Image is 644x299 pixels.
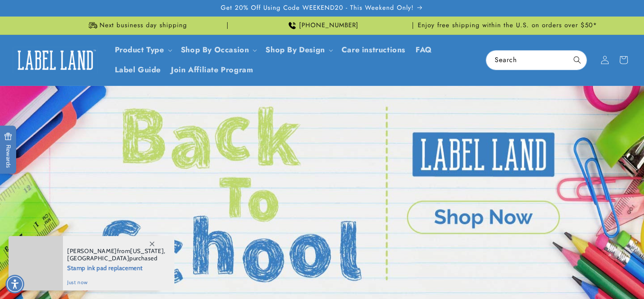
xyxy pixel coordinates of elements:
summary: Shop By Occasion [176,40,261,60]
a: FAQ [410,40,437,60]
span: Get 20% Off Using Code WEEKEND20 - This Weekend Only! [221,4,414,12]
a: Product Type [115,44,164,55]
span: Join Affiliate Program [171,65,253,75]
a: Label Land [10,44,101,77]
a: Care instructions [336,40,410,60]
a: Join Affiliate Program [166,60,258,80]
div: Announcement [46,17,228,34]
a: Label Guide [110,60,166,80]
span: [GEOGRAPHIC_DATA] [67,254,129,262]
span: FAQ [416,45,432,55]
div: Announcement [231,17,413,34]
span: [US_STATE] [130,247,164,255]
span: Shop By Occasion [181,45,249,55]
img: Label Land [13,47,98,73]
button: Search [568,51,587,69]
span: from , purchased [67,248,165,262]
div: Announcement [416,17,598,34]
span: Care instructions [342,45,405,55]
span: [PERSON_NAME] [67,247,117,255]
span: Enjoy free shipping within the U.S. on orders over $50* [418,21,597,30]
div: Accessibility Menu [6,275,24,293]
span: Next business day shipping [100,21,187,30]
span: Label Guide [115,65,161,75]
summary: Shop By Design [260,40,336,60]
summary: Product Type [110,40,176,60]
span: Rewards [4,132,12,168]
span: [PHONE_NUMBER] [299,21,359,30]
a: Shop By Design [265,44,325,55]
